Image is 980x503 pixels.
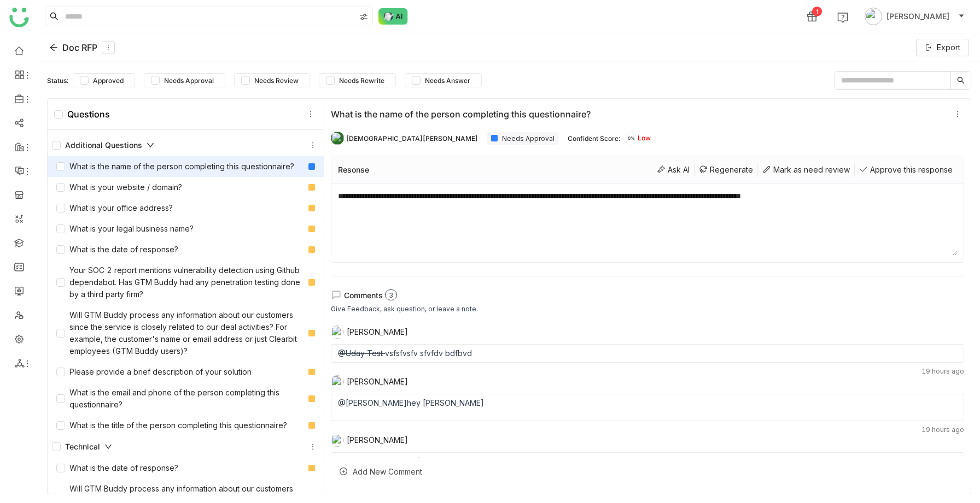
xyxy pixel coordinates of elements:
[338,457,957,466] div: hey
[331,434,344,447] img: 684be972847de31b02b70467
[568,134,620,143] div: Confident Score:
[812,7,822,16] div: 1
[250,76,303,85] span: Needs Review
[487,132,559,145] div: Needs Approval
[47,76,68,85] div: Status:
[937,42,960,54] span: Export
[56,181,182,193] div: What is your website / domain?
[335,76,389,85] span: Needs Rewrite
[331,304,478,315] div: Give Feedback, ask question, or leave a note.
[331,425,964,434] div: 19 hours ago
[338,349,957,358] div: vsfsfvsfv sfvfdv bdfbvd
[338,348,383,358] a: @Uday Test
[695,163,758,176] div: Regenerate
[347,328,408,336] div: [PERSON_NAME]
[52,139,154,151] div: Additional Questions
[625,132,651,145] div: Low
[56,244,178,256] div: What is the date of response?
[331,109,947,120] div: What is the name of the person completing this questionnaire?
[331,326,344,339] img: 684a9b22de261c4b36a3d00f
[346,134,478,143] div: [DEMOGRAPHIC_DATA][PERSON_NAME]
[344,291,383,300] span: Comments
[758,163,855,176] div: Mark as need review
[865,8,882,25] img: avatar
[56,202,173,214] div: What is your office address?
[338,165,369,174] div: Resonse
[385,289,397,300] nz-badge-sup: 3
[56,161,294,173] div: What is the name of the person completing this questionnaire?
[56,309,304,357] div: Will GTM Buddy process any information about our customers since the service is closely related t...
[855,163,957,176] div: Approve this response
[160,76,218,85] span: Needs Approval
[916,39,969,56] button: Export
[338,399,957,407] div: hey [PERSON_NAME]
[421,76,475,85] span: Needs Answer
[862,8,967,25] button: [PERSON_NAME]
[48,134,324,156] div: Additional Questions
[378,8,408,25] img: ask-buddy-normal.svg
[837,12,848,23] img: help.svg
[347,377,408,386] div: [PERSON_NAME]
[331,367,964,375] div: 19 hours ago
[48,436,324,458] div: Technical
[9,8,29,27] img: logo
[359,13,368,21] img: search-type.svg
[56,366,252,378] div: Please provide a brief description of your solution
[89,76,128,85] span: Approved
[886,10,949,22] span: [PERSON_NAME]
[56,419,287,431] div: What is the title of the person completing this questionnaire?
[56,223,194,235] div: What is your legal business name?
[347,436,408,444] div: [PERSON_NAME]
[338,398,407,407] a: @[PERSON_NAME]
[331,375,344,388] img: 684a9b22de261c4b36a3d00f
[331,289,342,300] img: lms-comment.svg
[352,457,421,466] a: @[PERSON_NAME]
[625,136,638,140] span: 0%
[56,264,304,300] div: Your SOC 2 report mentions vulnerability detection using Github dependabot. Has GTM Buddy had any...
[56,387,304,411] div: What is the email and phone of the person completing this questionnaire?
[331,458,964,485] div: Add New Comment
[652,163,695,176] div: Ask AI
[52,441,112,453] div: Technical
[49,41,115,54] div: Doc RFP
[54,109,110,120] div: Questions
[331,132,344,145] img: 684a9b06de261c4b36a3cf65
[389,290,393,301] p: 3
[56,462,178,474] div: What is the date of response?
